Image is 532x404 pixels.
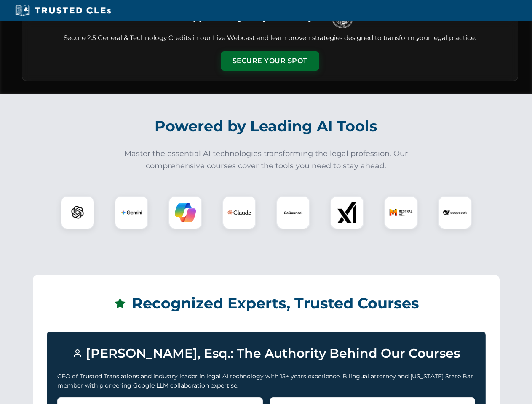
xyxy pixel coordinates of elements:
[389,201,413,224] img: Mistral AI Logo
[227,201,251,224] img: Claude Logo
[13,4,113,17] img: Trusted CLEs
[283,202,304,223] img: CoCounsel Logo
[65,200,90,225] img: ChatGPT Logo
[175,202,196,223] img: Copilot Logo
[119,148,414,172] p: Master the essential AI technologies transforming the legal profession. Our comprehensive courses...
[384,196,418,229] div: Mistral AI
[61,196,94,229] div: ChatGPT
[115,196,148,229] div: Gemini
[33,112,500,141] h2: Powered by Leading AI Tools
[438,196,472,229] div: DeepSeek
[32,33,508,43] p: Secure 2.5 General & Technology Credits in our Live Webcast and learn proven strategies designed ...
[168,196,202,229] div: Copilot
[330,196,364,229] div: xAI
[121,202,142,223] img: Gemini Logo
[47,289,486,318] h2: Recognized Experts, Trusted Courses
[57,372,475,391] p: CEO of Trusted Translations and industry leader in legal AI technology with 15+ years experience....
[57,342,475,365] h3: [PERSON_NAME], Esq.: The Authority Behind Our Courses
[222,196,256,229] div: Claude
[221,51,319,71] button: Secure Your Spot
[443,201,467,224] img: DeepSeek Logo
[337,202,358,223] img: xAI Logo
[276,196,310,229] div: CoCounsel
